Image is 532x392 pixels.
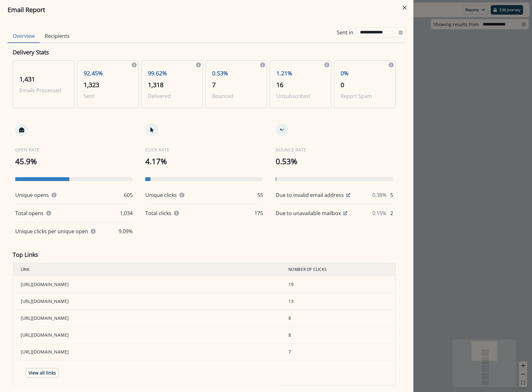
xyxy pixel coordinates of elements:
[120,209,133,217] p: 1,034
[26,368,59,378] button: View all links
[13,344,281,360] td: [URL][DOMAIN_NAME]
[84,80,99,89] span: 1,323
[124,191,133,199] p: 605
[15,156,133,167] p: 45.9%
[40,30,75,43] button: Recipients
[276,92,325,100] p: Unsubscribed
[13,310,281,327] td: [URL][DOMAIN_NAME]
[341,80,344,89] span: 0
[212,69,260,78] p: 0.53%
[276,209,341,217] p: Due to unavailable mailbox
[15,191,49,199] p: Unique opens
[13,276,281,293] td: [URL][DOMAIN_NAME]
[8,5,406,15] div: Email Report
[281,310,396,327] td: 8
[148,92,196,100] p: Delivered
[281,276,396,293] td: 19
[276,146,393,153] p: BOUNCE RATE
[8,30,40,43] button: Overview
[148,69,196,78] p: 99.62%
[341,92,389,100] p: Report Spam
[119,227,133,235] p: 9.09%
[212,80,216,89] span: 7
[148,80,163,89] span: 1,318
[13,48,49,57] p: Delivery Stats
[145,156,263,167] p: 4.17%
[372,209,386,217] p: 0.15%
[145,209,171,217] p: Total clicks
[399,3,410,13] button: Close
[15,227,88,235] p: Unique clicks per unique open
[281,263,396,276] th: NUMBER OF CLICKS
[212,92,260,100] p: Bounced
[276,156,393,167] p: 0.53%
[15,146,133,153] p: OPEN RATE
[13,263,281,276] th: LINK
[341,69,389,78] p: 0%
[390,191,393,199] p: 5
[15,209,44,217] p: Total opens
[13,293,281,310] td: [URL][DOMAIN_NAME]
[84,92,132,100] p: Sent
[276,191,344,199] p: Due to invalid email address
[276,80,283,89] span: 16
[13,327,281,344] td: [URL][DOMAIN_NAME]
[13,250,38,259] p: Top Links
[19,87,68,94] p: Emails Processed
[84,69,132,78] p: 92.45%
[276,69,325,78] p: 1.21%
[372,191,386,199] p: 0.38%
[29,370,56,376] p: View all links
[281,327,396,344] td: 8
[145,191,177,199] p: Unique clicks
[281,293,396,310] td: 13
[281,344,396,360] td: 7
[337,29,353,36] p: Sent in
[257,191,263,199] p: 55
[19,75,35,83] span: 1,431
[145,146,263,153] p: CLICK RATE
[390,209,393,217] p: 2
[254,209,263,217] p: 175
